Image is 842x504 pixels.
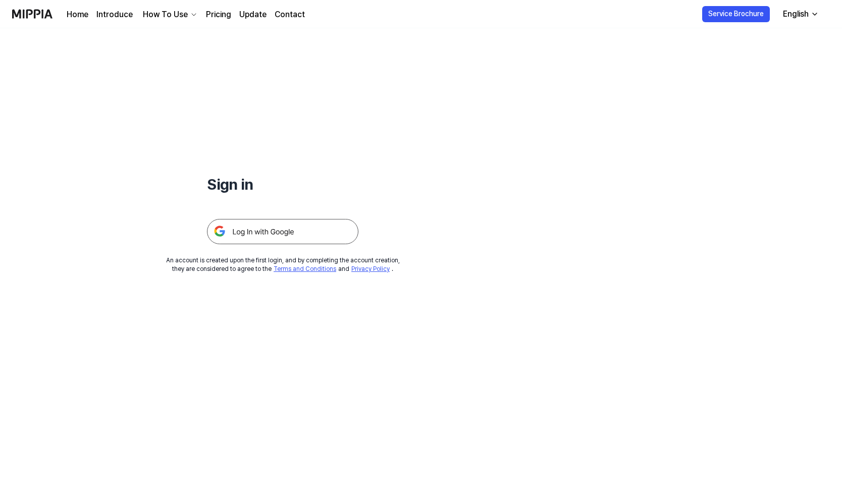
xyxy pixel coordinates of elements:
[67,9,88,21] a: Home
[141,9,198,21] button: How To Use
[274,265,336,272] a: Terms and Conditions
[775,4,825,24] button: English
[207,174,358,195] h1: Sign in
[207,219,358,244] img: 구글 로그인 버튼
[239,9,267,21] a: Update
[96,9,133,21] a: Introduce
[141,9,190,21] div: How To Use
[702,6,770,22] button: Service Brochure
[275,9,305,21] a: Contact
[351,265,390,272] a: Privacy Policy
[166,256,400,273] div: An account is created upon the first login, and by completing the account creation, they are cons...
[206,9,231,21] a: Pricing
[781,8,811,20] div: English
